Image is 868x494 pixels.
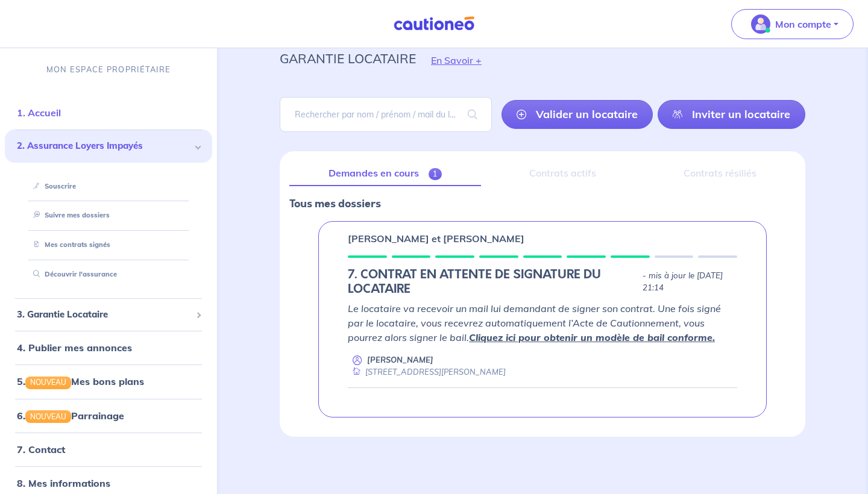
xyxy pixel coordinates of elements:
[17,107,61,119] a: 1. Accueil
[17,375,144,387] a: 5.NOUVEAUMes bons plans
[775,17,831,31] p: Mon compte
[469,331,715,343] a: Cliquez ici pour obtenir un modèle de bail conforme.
[46,64,171,75] p: MON ESPACE PROPRIÉTAIRE
[658,100,805,129] a: Inviter un locataire
[17,139,191,153] span: 2. Assurance Loyers Impayés
[367,354,433,366] p: [PERSON_NAME]
[5,303,212,327] div: 3. Garantie Locataire
[5,130,212,163] div: 2. Assurance Loyers Impayés
[502,100,653,129] a: Valider un locataire
[17,342,132,354] a: 4. Publier mes annonces
[17,477,110,489] a: 8. Mes informations
[289,161,481,186] a: Demandes en cours1
[28,211,110,219] a: Suivre mes dossiers
[751,14,770,34] img: illu_account_valid_menu.svg
[348,231,524,246] p: [PERSON_NAME] et [PERSON_NAME]
[28,270,117,278] a: Découvrir l'assurance
[348,267,638,296] h5: 7. CONTRAT EN ATTENTE DE SIGNATURE DU LOCATAIRE
[5,101,212,125] div: 1. Accueil
[416,43,497,78] button: En Savoir +
[17,443,65,455] a: 7. Contact
[19,264,198,284] div: Découvrir l'assurance
[19,177,198,196] div: Souscrire
[453,98,492,131] span: search
[731,9,854,39] button: illu_account_valid_menu.svgMon compte
[348,267,737,296] div: state: RENTER-PAYMENT-METHOD-IN-PROGRESS, Context: IN-LANDLORD,IS-GL-CAUTION-IN-LANDLORD
[348,366,506,378] div: [STREET_ADDRESS][PERSON_NAME]
[280,97,492,132] input: Rechercher par nom / prénom / mail du locataire
[389,16,479,31] img: Cautioneo
[280,48,416,69] p: garantie locataire
[5,336,212,360] div: 4. Publier mes annonces
[5,369,212,393] div: 5.NOUVEAUMes bons plans
[17,410,124,422] a: 6.NOUVEAUParrainage
[643,270,737,294] p: - mis à jour le [DATE] 21:14
[17,308,191,322] span: 3. Garantie Locataire
[19,205,198,225] div: Suivre mes dossiers
[429,168,442,180] span: 1
[289,196,796,211] p: Tous mes dossiers
[348,302,721,343] em: Le locataire va recevoir un mail lui demandant de signer son contrat. Une fois signé par le locat...
[28,240,110,249] a: Mes contrats signés
[5,404,212,428] div: 6.NOUVEAUParrainage
[28,182,76,190] a: Souscrire
[5,437,212,461] div: 7. Contact
[19,235,198,255] div: Mes contrats signés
